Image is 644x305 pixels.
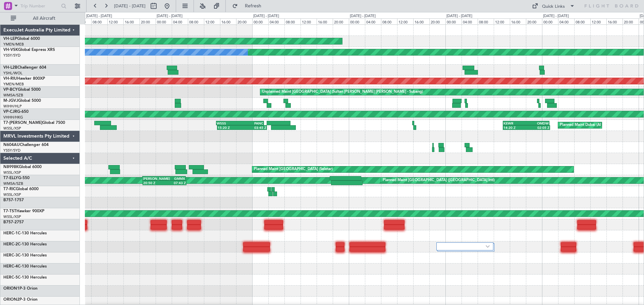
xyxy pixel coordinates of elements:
[284,18,301,24] div: 08:00
[3,276,18,280] span: HERC-5
[381,18,397,24] div: 08:00
[220,18,236,24] div: 16:00
[3,71,22,76] a: YSHL/WOL
[3,104,22,109] a: WIHH/HLP
[17,16,71,21] span: All Aircraft
[3,121,42,125] span: T7-[PERSON_NAME]
[3,110,17,114] span: VP-CJR
[429,18,445,24] div: 20:00
[3,126,21,131] a: WSSL/XSP
[242,126,267,130] div: 03:45 Z
[301,18,317,24] div: 12:00
[3,198,17,202] span: B757-1
[91,18,107,24] div: 08:00
[606,18,623,24] div: 16:00
[164,176,185,180] div: GMMX
[86,13,112,19] div: [DATE] - [DATE]
[462,18,478,24] div: 04:00
[3,53,20,58] a: YSSY/SYD
[526,18,542,24] div: 20:00
[365,18,381,24] div: 04:00
[268,18,284,24] div: 04:00
[3,187,16,191] span: T7-RIC
[3,181,23,186] a: WMSA/SZB
[3,165,19,169] span: N8998K
[478,18,494,24] div: 08:00
[3,48,18,52] span: VH-VSK
[574,18,590,24] div: 08:00
[3,276,47,280] a: HERC-5C-130 Hercules
[349,18,365,24] div: 00:00
[3,148,20,153] a: YSSY/SYD
[218,126,242,130] div: 15:20 Z
[3,66,46,70] a: VH-L2BChallenger 604
[3,165,42,169] a: N8998KGlobal 6000
[3,287,19,291] span: ORION1
[204,18,220,24] div: 12:00
[239,4,267,8] span: Refresh
[542,3,565,10] div: Quick Links
[317,18,333,24] div: 16:00
[3,176,18,180] span: T7-ELLY
[123,18,140,24] div: 16:00
[529,1,578,11] button: Quick Links
[3,170,21,175] a: WSSL/XSP
[3,253,47,257] a: HERC-3C-130 Hercules
[3,42,24,47] a: YMEN/MEB
[3,231,47,235] a: HERC-1C-130 Hercules
[3,88,41,92] a: VP-BCYGlobal 5000
[3,198,24,202] a: B757-1757
[3,220,17,224] span: B757-2
[526,121,549,125] div: OMDW
[165,181,186,185] div: 07:43 Z
[140,18,156,24] div: 20:00
[7,13,73,24] button: All Aircraft
[397,18,413,24] div: 12:00
[217,121,240,125] div: WSSS
[240,121,264,125] div: PANC
[510,18,526,24] div: 16:00
[157,13,182,19] div: [DATE] - [DATE]
[3,209,16,213] span: T7-TST
[3,143,49,147] a: N604AUChallenger 604
[3,37,17,41] span: VH-LEP
[623,18,639,24] div: 20:00
[3,287,38,291] a: ORION1P-3 Orion
[445,18,462,24] div: 00:00
[3,66,17,70] span: VH-L2B
[3,88,18,92] span: VP-BCY
[3,93,23,98] a: WMSA/SZB
[156,18,172,24] div: 00:00
[3,143,20,147] span: N604AU
[143,181,165,185] div: 20:50 Z
[236,18,252,24] div: 20:00
[3,214,21,219] a: WSSL/XSP
[3,48,55,52] a: VH-VSKGlobal Express XRS
[107,18,123,24] div: 12:00
[3,298,19,302] span: ORION2
[486,245,490,248] img: arrow-gray.svg
[3,99,18,103] span: M-JGVJ
[590,18,606,24] div: 12:00
[3,242,47,246] a: HERC-2C-130 Hercules
[3,192,21,197] a: WSSL/XSP
[333,18,349,24] div: 20:00
[503,126,527,130] div: 14:20 Z
[3,231,18,235] span: HERC-1
[3,77,17,81] span: VH-RIU
[527,126,550,130] div: 02:05 Z
[3,187,39,191] a: T7-RICGlobal 6000
[503,121,526,125] div: KEWR
[3,121,65,125] a: T7-[PERSON_NAME]Global 7500
[3,264,47,269] a: HERC-4C-130 Hercules
[3,99,41,103] a: M-JGVJGlobal 5000
[446,13,472,19] div: [DATE] - [DATE]
[229,1,269,11] button: Refresh
[3,82,24,87] a: YMEN/MEB
[3,220,24,224] a: B757-2757
[543,13,569,19] div: [DATE] - [DATE]
[3,110,29,114] a: VP-CJRG-650
[3,253,18,257] span: HERC-3
[494,18,510,24] div: 12:00
[3,115,23,120] a: VHHH/HKG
